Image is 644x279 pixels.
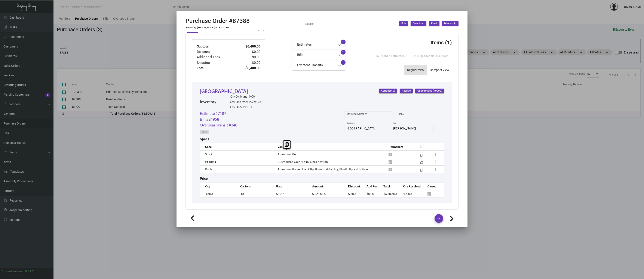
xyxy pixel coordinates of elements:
[413,22,424,25] span: Download
[235,65,261,71] td: $6,400.00
[297,52,335,57] mat-panel-title: Bills
[185,26,197,29] td: Entered By:
[200,177,208,181] h2: Price
[400,89,413,93] button: Receive
[390,89,395,92] span: (40)
[235,55,261,60] td: $0.00
[423,183,444,190] th: Closed
[277,152,297,156] span: Aluminum Pen
[362,183,379,190] th: Add Fee
[417,89,442,93] span: Undo receive (40000)
[202,130,207,134] span: Link
[200,183,236,190] th: Qty
[416,114,437,117] input: End date
[420,162,423,165] mat-icon: filter_none
[444,22,456,25] span: Direct ship
[277,167,368,171] span: Aluminum Barrel, Iron Clip, Brass middle ring, Plastic tip and button
[292,60,346,70] mat-expansion-panel-header: Overseas Transits
[344,183,362,190] th: Discount
[399,183,423,190] th: Qty Received
[230,105,262,109] h2: Qty On SO’s: 0.00
[402,89,411,93] span: Receive
[372,52,408,60] button: 26 Opened Estimates
[235,49,261,55] td: $0.00
[200,143,273,150] th: Spec
[292,50,346,60] mat-expansion-panel-header: Bills
[384,143,414,150] th: Permanent
[205,167,212,171] span: Parts
[442,21,459,26] button: Direct ship
[430,39,452,46] h3: Items (1)
[375,54,405,58] span: 26 Opened Estimates
[235,44,261,49] td: $6,400.00
[411,52,452,60] button: 233 Opened Sales Orders
[197,55,235,60] td: Additional Fees
[399,21,408,26] button: Edit
[230,100,262,104] h2: Qty On Other PO’s: 0.00
[420,170,423,172] mat-icon: filter_none
[427,65,452,75] button: Compact View
[197,65,235,71] td: Total
[348,192,356,196] span: $0.00
[297,42,335,47] mat-panel-title: Estimates
[292,39,346,50] mat-expansion-panel-header: Estimates
[411,21,426,26] button: Download
[197,44,235,49] td: Subtotal
[399,114,413,117] input: Start date
[197,60,235,65] td: Shipping
[401,22,406,25] span: Edit
[205,152,212,156] span: Stock
[200,116,219,122] a: Bill #24958
[379,183,399,190] th: Total
[205,160,216,163] span: Printing
[197,49,235,55] td: Discount
[236,183,272,190] th: Cartons
[272,183,308,190] th: Rate
[403,192,412,196] span: 40000
[429,21,439,26] button: Email
[420,146,423,149] mat-icon: filter_none
[200,99,216,104] h2: Inventory
[273,143,384,150] th: Value
[230,95,262,98] h2: Qty On Hand: 0.00
[431,22,437,25] span: Email
[379,89,397,93] button: Cartons(40)
[200,88,248,94] a: [GEOGRAPHIC_DATA]
[367,192,374,196] span: $0.00
[200,137,209,141] h2: Specs
[381,89,395,93] span: Cartons
[297,63,335,68] mat-panel-title: Overseas Transits
[277,160,328,163] span: Customized Color Logo, One Location
[185,17,250,25] h2: Purchase Order #87388
[414,54,448,58] span: 233 Opened Sales Orders
[200,122,237,128] a: Overseas Transit #348
[308,183,344,190] th: Amount
[2,269,24,274] div: Current version:
[285,142,289,147] i: Copy
[200,130,209,134] button: Link
[197,26,229,29] td: [PERSON_NAME] [DATE] 9:47 PM
[200,111,226,116] a: Estimate #7187
[25,269,34,274] div: 0.51.2
[383,192,397,196] span: $6,400.00
[420,155,423,157] mat-icon: filter_none
[235,60,261,65] td: $0.00
[405,65,427,75] button: Regular View
[415,89,444,93] button: Undo receive (40000)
